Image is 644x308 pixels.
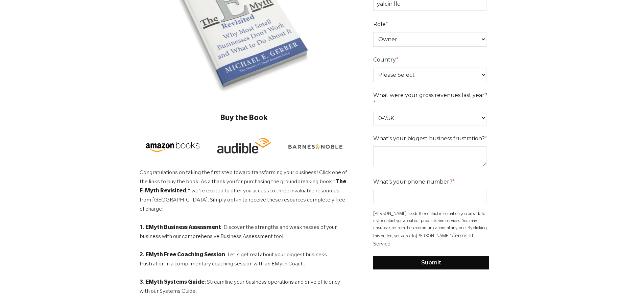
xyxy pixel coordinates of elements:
span: Country [373,56,396,63]
span: Role [373,21,386,27]
strong: 3. EMyth Systems Guide [140,280,205,286]
img: Amazon-Books-v2 [140,132,206,162]
img: Amazon-Audible-v2 [211,132,277,162]
input: Submit [373,256,490,269]
span: What were your gross revenues last year? [373,92,487,98]
h3: Buy the Book [140,114,349,124]
p: Congratulations on taking the first step toward transforming your business! Click one of the link... [140,169,349,297]
span: What's your biggest business frustration? [373,135,485,142]
strong: 1. EMyth Business Assessment [140,225,221,231]
span: What’s your phone number? [373,179,452,185]
a: Terms of Service. [373,233,473,247]
strong: 2. EMyth Free Coaching Session [140,252,225,258]
p: [PERSON_NAME] needs the contact information you provide to us to contact you about our products a... [373,211,490,248]
img: Barnes-&-Noble-v2 [282,132,349,162]
iframe: Chat Widget [610,276,644,308]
